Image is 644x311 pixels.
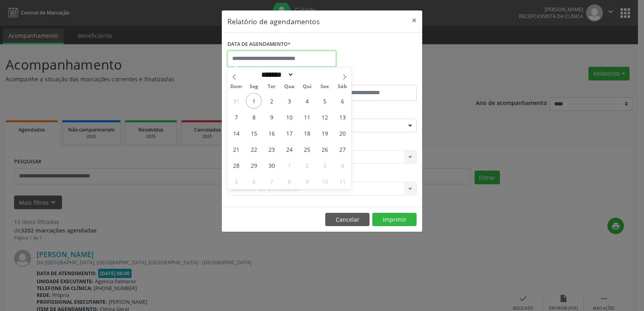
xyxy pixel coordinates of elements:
[281,157,297,173] span: Outubro 1, 2025
[299,93,315,109] span: Setembro 4, 2025
[316,84,334,89] span: Sex
[264,109,279,125] span: Setembro 9, 2025
[228,173,244,189] span: Outubro 5, 2025
[334,173,350,189] span: Outubro 11, 2025
[299,109,315,125] span: Setembro 11, 2025
[298,84,316,89] span: Qui
[263,84,281,89] span: Ter
[406,10,422,30] button: Close
[228,93,244,109] span: Agosto 31, 2025
[325,213,369,227] button: Cancelar
[281,125,297,141] span: Setembro 17, 2025
[372,213,417,227] button: Imprimir
[227,16,320,27] h5: Relatório de agendamentos
[299,173,315,189] span: Outubro 9, 2025
[264,93,279,109] span: Setembro 2, 2025
[317,93,332,109] span: Setembro 5, 2025
[334,109,350,125] span: Setembro 13, 2025
[281,109,297,125] span: Setembro 10, 2025
[281,173,297,189] span: Outubro 8, 2025
[264,141,279,157] span: Setembro 23, 2025
[246,93,262,109] span: Setembro 1, 2025
[299,141,315,157] span: Setembro 25, 2025
[227,38,291,51] label: DATA DE AGENDAMENTO
[246,125,262,141] span: Setembro 15, 2025
[281,141,297,157] span: Setembro 24, 2025
[245,84,263,89] span: Seg
[228,141,244,157] span: Setembro 21, 2025
[299,125,315,141] span: Setembro 18, 2025
[317,173,332,189] span: Outubro 10, 2025
[334,157,350,173] span: Outubro 4, 2025
[334,93,350,109] span: Setembro 6, 2025
[294,70,320,79] input: Year
[317,157,332,173] span: Outubro 3, 2025
[246,173,262,189] span: Outubro 6, 2025
[281,84,298,89] span: Qua
[324,72,417,85] label: ATÉ
[317,125,332,141] span: Setembro 19, 2025
[281,93,297,109] span: Setembro 3, 2025
[334,141,350,157] span: Setembro 27, 2025
[227,84,245,89] span: Dom
[264,157,279,173] span: Setembro 30, 2025
[228,109,244,125] span: Setembro 7, 2025
[317,109,332,125] span: Setembro 12, 2025
[264,125,279,141] span: Setembro 16, 2025
[246,141,262,157] span: Setembro 22, 2025
[246,157,262,173] span: Setembro 29, 2025
[334,84,351,89] span: Sáb
[264,173,279,189] span: Outubro 7, 2025
[258,70,294,79] select: Month
[246,109,262,125] span: Setembro 8, 2025
[334,125,350,141] span: Setembro 20, 2025
[228,125,244,141] span: Setembro 14, 2025
[317,141,332,157] span: Setembro 26, 2025
[299,157,315,173] span: Outubro 2, 2025
[228,157,244,173] span: Setembro 28, 2025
